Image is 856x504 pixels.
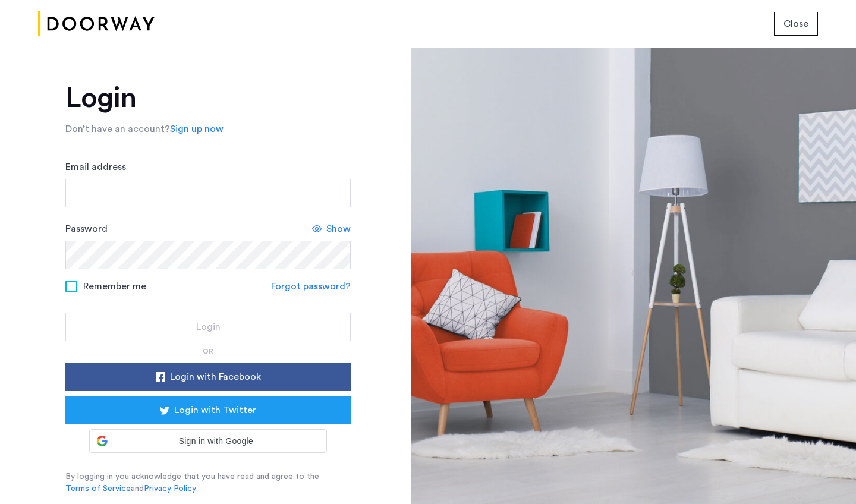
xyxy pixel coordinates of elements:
[783,17,808,31] span: Close
[174,403,256,417] span: Login with Twitter
[89,429,327,453] div: Sign in with Google
[65,483,131,494] a: Terms of Service
[65,160,126,174] label: Email address
[65,313,351,341] button: button
[65,396,351,424] button: button
[83,279,146,294] span: Remember me
[38,2,155,46] img: logo
[65,124,170,134] span: Don’t have an account?
[65,363,351,391] button: button
[203,348,213,355] span: or
[65,471,351,494] p: By logging in you acknowledge that you have read and agree to the and .
[326,222,351,236] span: Show
[774,12,818,36] button: button
[271,279,351,294] a: Forgot password?
[65,222,108,236] label: Password
[144,483,196,494] a: Privacy Policy
[170,370,261,384] span: Login with Facebook
[170,122,224,136] a: Sign up now
[196,320,221,334] span: Login
[65,84,351,112] h1: Login
[112,435,319,448] span: Sign in with Google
